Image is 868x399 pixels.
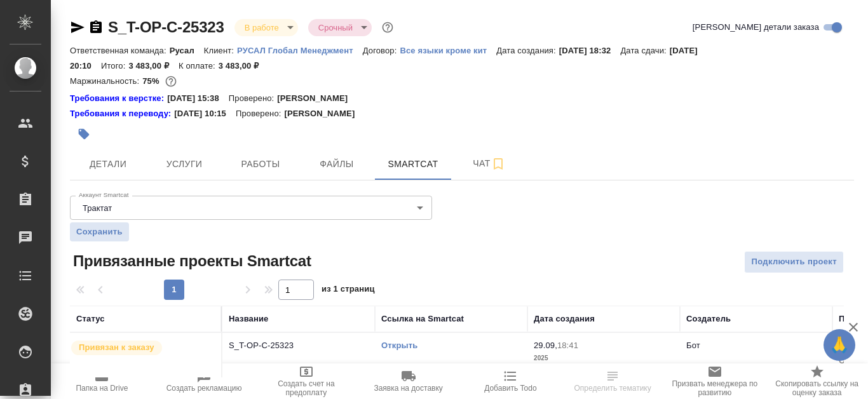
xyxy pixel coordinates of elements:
[686,313,731,325] div: Создатель
[78,156,139,172] span: Детали
[174,107,236,120] p: [DATE] 10:15
[219,61,269,71] p: 3 483,00 ₽
[236,107,285,120] p: Проверено:
[664,363,766,399] button: Призвать менеджера по развитию
[686,341,700,350] p: Бот
[88,20,104,35] button: Скопировать ссылку
[179,61,219,71] p: К оплате:
[484,384,536,393] span: Добавить Todo
[163,73,179,90] button: 729.14 RUB;
[308,19,372,36] div: В работе
[153,363,255,399] button: Создать рекламацию
[70,76,142,86] p: Маржинальность:
[773,379,860,397] span: Скопировать ссылку на оценку заказа
[76,313,105,325] div: Статус
[534,352,674,365] p: 2025
[76,384,128,393] span: Папка на Drive
[79,341,154,354] p: Привязан к заказу
[255,363,358,399] button: Создать счет на предоплату
[824,329,855,361] button: 🙏
[101,61,128,71] p: Итого:
[204,46,237,55] p: Клиент:
[562,363,664,399] button: Определить тематику
[459,363,562,399] button: Добавить Todo
[70,92,167,105] div: Нажми, чтобы открыть папку с инструкцией
[70,222,129,241] button: Сохранить
[284,107,364,120] p: [PERSON_NAME]
[241,22,283,33] button: В работе
[381,313,464,325] div: Ссылка на Smartcat
[766,363,868,399] button: Скопировать ссылку на оценку заказа
[166,384,242,393] span: Создать рекламацию
[142,76,162,86] p: 75%
[70,196,432,220] div: Трактат
[306,156,367,172] span: Файлы
[315,22,356,33] button: Срочный
[400,46,496,55] p: Все языки кроме кит
[70,92,167,105] a: Требования к верстке:
[229,339,369,352] p: S_T-OP-C-25323
[70,107,174,120] a: Требования к переводу:
[70,20,85,35] button: Скопировать ссылку для ЯМессенджера
[693,21,819,34] span: [PERSON_NAME] детали заказа
[363,46,400,55] p: Договор:
[229,92,278,105] p: Проверено:
[491,156,506,172] svg: Подписаться
[383,156,444,172] span: Smartcat
[400,44,496,55] a: Все языки кроме кит
[534,313,595,325] div: Дата создания
[167,92,229,105] p: [DATE] 15:38
[70,46,170,55] p: Ответственная команда:
[379,19,396,36] button: Доп статусы указывают на важность/срочность заказа
[79,203,116,213] button: Трактат
[557,341,578,350] p: 18:41
[230,156,291,172] span: Работы
[237,44,363,55] a: РУСАЛ Глобал Менеджмент
[70,251,311,271] span: Привязанные проекты Smartcat
[829,332,850,358] span: 🙏
[108,18,224,36] a: S_T-OP-C-25323
[744,251,844,273] button: Подключить проект
[51,363,153,399] button: Папка на Drive
[559,46,621,55] p: [DATE] 18:32
[263,379,350,397] span: Создать счет на предоплату
[234,19,298,36] div: В работе
[322,281,375,300] span: из 1 страниц
[229,313,268,325] div: Название
[237,46,363,55] p: РУСАЛ Глобал Менеджмент
[751,255,837,269] span: Подключить проект
[70,120,98,148] button: Добавить тэг
[459,156,520,172] span: Чат
[574,384,651,393] span: Определить тематику
[672,379,759,397] span: Призвать менеджера по развитию
[620,46,669,55] p: Дата сдачи:
[154,156,215,172] span: Услуги
[357,363,459,399] button: Заявка на доставку
[277,92,357,105] p: [PERSON_NAME]
[374,384,442,393] span: Заявка на доставку
[496,46,559,55] p: Дата создания:
[170,46,204,55] p: Русал
[70,107,174,120] div: Нажми, чтобы открыть папку с инструкцией
[128,61,179,71] p: 3 483,00 ₽
[381,341,417,350] a: Открыть
[76,226,123,238] span: Сохранить
[534,341,557,350] p: 29.09,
